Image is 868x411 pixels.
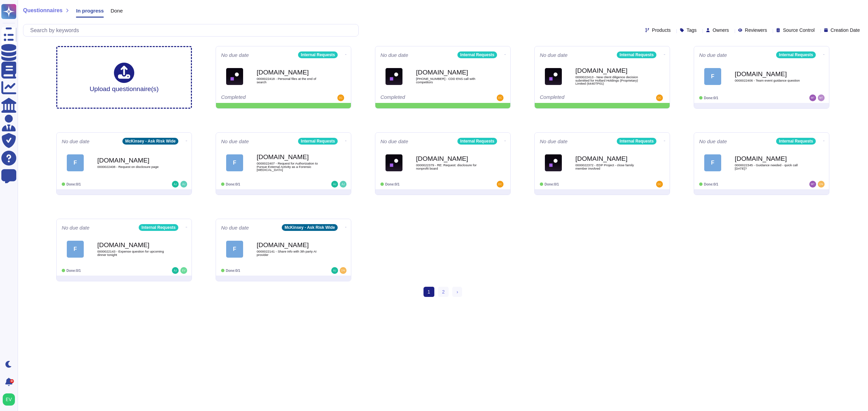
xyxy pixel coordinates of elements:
div: F [67,241,84,258]
span: Done: 0/1 [385,182,399,186]
img: user [497,181,504,188]
b: [DOMAIN_NAME] [97,242,165,248]
img: user [337,94,344,101]
span: 0000022372 - EDP Project - close family member involved [575,164,643,170]
input: Search by keywords [27,24,358,36]
b: [DOMAIN_NAME] [575,155,643,162]
span: Tags [687,28,697,33]
div: F [704,154,721,171]
div: Internal Requests [776,138,816,145]
div: Completed [540,94,623,101]
div: F [226,154,243,171]
span: Source Control [783,28,814,33]
img: Logo [386,154,402,171]
div: Internal Requests [617,138,656,145]
img: user [818,94,825,101]
span: No due date [540,139,568,144]
span: No due date [380,52,408,58]
b: [DOMAIN_NAME] [416,69,484,75]
div: Internal Requests [298,51,338,58]
span: › [456,289,458,295]
div: Internal Requests [617,51,656,58]
span: No due date [699,52,727,58]
span: 0000022143 - Expense question for upcoming dinner tonight [97,250,165,256]
span: 0000022141 - Share info with 3th party AI provider [257,250,324,256]
div: Internal Requests [139,224,178,231]
img: Logo [226,68,243,85]
span: 0000022407 - Request for Authorization to Pursue External Activity as a Forensic [MEDICAL_DATA] [257,162,324,172]
span: Owners [713,28,729,33]
span: No due date [699,139,727,144]
span: No due date [221,225,249,230]
span: Questionnaires [23,8,62,13]
img: user [656,94,663,101]
div: F [67,154,84,171]
div: Completed [221,94,304,101]
span: 1 [423,287,434,297]
div: McKinsey - Ask Risk Wide [122,138,178,145]
span: 0000022406 - Team event guidance question [735,79,803,82]
span: 0000022413 - New client diligence decision submitted for Hollard Holdings (Proprietary) Limited (... [575,75,643,85]
span: Done: 0/1 [66,269,81,273]
img: user [331,267,338,274]
img: Logo [386,68,402,85]
div: Internal Requests [457,138,497,145]
div: F [226,241,243,258]
img: user [172,181,179,188]
span: No due date [62,139,90,144]
div: Internal Requests [457,51,497,58]
img: user [809,181,816,188]
img: user [340,267,347,274]
span: No due date [62,225,90,230]
button: user [1,392,20,407]
b: [DOMAIN_NAME] [97,157,165,164]
img: user [340,181,347,188]
span: Creation Date [831,28,860,33]
b: [DOMAIN_NAME] [257,154,324,160]
span: No due date [540,52,568,58]
a: 2 [438,287,449,297]
span: No due date [221,52,249,58]
div: Upload questionnaire(s) [90,63,159,92]
span: Done: 0/1 [226,182,240,186]
img: user [656,181,663,188]
span: Done: 0/1 [66,182,81,186]
span: [PHONE_NUMBER] - CDD ENS call with competitors [416,77,484,84]
span: 0000022345 - Guidance needed - quick call [DATE]? [735,164,803,170]
div: 9+ [10,379,14,383]
b: [DOMAIN_NAME] [735,155,803,162]
span: Done: 0/1 [545,182,559,186]
img: Logo [545,68,562,85]
span: In progress [76,8,104,13]
img: user [180,267,187,274]
b: [DOMAIN_NAME] [416,155,484,162]
div: Completed [380,94,463,101]
span: 0000022379 - RE: Request: disclosure for nonprofit board [416,164,484,170]
b: [DOMAIN_NAME] [257,242,324,248]
b: [DOMAIN_NAME] [257,69,324,75]
b: [DOMAIN_NAME] [735,71,803,77]
img: user [3,393,15,406]
img: user [172,267,179,274]
img: user [818,181,825,188]
span: No due date [221,139,249,144]
div: Internal Requests [776,51,816,58]
img: user [809,94,816,101]
span: Reviewers [745,28,767,33]
img: user [180,181,187,188]
img: Logo [545,154,562,171]
span: Done: 0/1 [704,182,718,186]
div: McKinsey - Ask Risk Wide [282,224,338,231]
span: Done [111,8,123,13]
div: Internal Requests [298,138,338,145]
img: user [331,181,338,188]
div: F [704,68,721,85]
span: 0000022418 - Personal files at the end of search [257,77,324,84]
img: user [497,94,504,101]
span: Products [652,28,671,33]
b: [DOMAIN_NAME] [575,67,643,74]
span: 0000022408 - Request on disclosure page [97,165,165,169]
span: Done: 0/1 [226,269,240,273]
span: No due date [380,139,408,144]
span: Done: 0/1 [704,96,718,100]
